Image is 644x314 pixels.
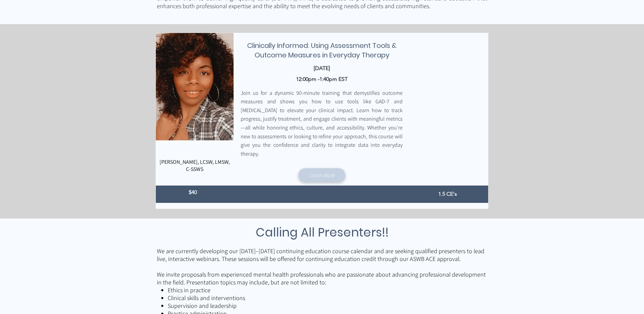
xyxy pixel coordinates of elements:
span: 12:00pm -1:40pm EST [296,76,348,82]
span: 1.5 CE's [438,191,457,197]
span: [PERSON_NAME], LCSW, LMSW, C-SSWS [160,158,230,173]
h3: Calling All Presenters!! [157,223,487,241]
img: Presenter 2 [410,33,488,140]
span: Clinically Informed: Using Assessment Tools & Outcome Measures in Everyday Therapy [247,41,397,60]
p: Supervision and leadership [168,302,487,310]
p: Ethics in practice [168,286,487,294]
span: Join us for a dynamic 90-minute training that demystifies outcome measures and shows you how to u... [241,89,403,157]
p: Clinical skills and interventions [168,294,487,302]
span: $40 [189,189,197,195]
p: We invite proposals from experienced mental health professionals who are passionate about advanci... [157,271,487,286]
a: Learn More [298,168,345,182]
span: Learn More [309,172,334,179]
span: [DATE] [314,65,330,71]
p: We are currently developing our [DATE]–[DATE] continuing education course calendar and are seekin... [157,247,487,263]
img: 12:00pm -1:40pm EST [156,33,234,140]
